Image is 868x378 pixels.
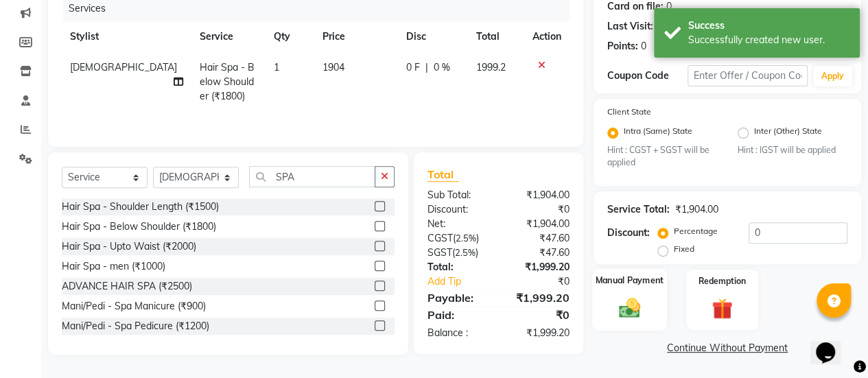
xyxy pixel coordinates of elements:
[674,243,694,255] label: Fixed
[427,167,459,182] span: Total
[62,239,196,254] div: Hair Spa - Upto Waist (₹2000)
[417,260,499,274] div: Total:
[675,202,718,217] div: ₹1,904.00
[607,202,670,217] div: Service Total:
[641,39,646,54] div: 0
[596,274,664,287] label: Manual Payment
[498,231,580,246] div: ₹47.60
[417,231,499,246] div: ( )
[607,69,688,83] div: Coupon Code
[607,144,717,169] small: Hint : CGST + SGST will be applied
[498,202,580,217] div: ₹0
[427,232,453,244] span: CGST
[512,274,580,289] div: ₹0
[498,188,580,202] div: ₹1,904.00
[62,319,209,333] div: Mani/Pedi - Spa Pedicure (₹1200)
[62,279,192,294] div: ADVANCE HAIR SPA (₹2500)
[596,341,858,355] a: Continue Without Payment
[498,246,580,260] div: ₹47.60
[62,21,191,52] th: Stylist
[498,307,580,323] div: ₹0
[417,202,499,217] div: Discount:
[417,274,512,289] a: Add Tip
[607,19,653,34] div: Last Visit:
[498,260,580,274] div: ₹1,999.20
[524,21,570,52] th: Action
[62,200,219,214] div: Hair Spa - Shoulder Length (₹1500)
[62,220,216,234] div: Hair Spa - Below Shoulder (₹1800)
[406,60,419,75] span: 0 F
[498,326,580,340] div: ₹1,999.20
[607,226,650,240] div: Discount:
[498,290,580,306] div: ₹1,999.20
[498,217,580,231] div: ₹1,904.00
[607,106,651,118] label: Client State
[754,125,822,141] label: Inter (Other) State
[688,33,849,47] div: Successfully created new user.
[191,21,266,52] th: Service
[417,188,499,202] div: Sub Total:
[70,61,177,73] span: [DEMOGRAPHIC_DATA]
[705,296,739,321] img: _gift.svg
[624,125,692,141] label: Intra (Same) State
[612,296,647,320] img: _cash.svg
[738,144,847,156] small: Hint : IGST will be applied
[607,39,638,54] div: Points:
[417,326,499,340] div: Balance :
[200,61,255,102] span: Hair Spa - Below Shoulder (₹1800)
[417,307,499,323] div: Paid:
[674,225,718,237] label: Percentage
[456,233,476,244] span: 2.5%
[62,299,206,314] div: Mani/Pedi - Spa Manicure (₹900)
[699,275,746,287] label: Redemption
[62,259,165,274] div: Hair Spa - men (₹1000)
[397,21,468,52] th: Disc
[425,60,427,75] span: |
[249,166,375,187] input: Search or Scan
[810,323,854,364] iframe: chat widget
[455,247,476,258] span: 2.5%
[476,61,506,73] span: 1999.2
[417,246,499,260] div: ( )
[433,60,449,75] span: 0 %
[274,61,279,73] span: 1
[417,217,499,231] div: Net:
[427,246,452,259] span: SGST
[417,290,499,306] div: Payable:
[688,19,849,33] div: Success
[266,21,314,52] th: Qty
[468,21,524,52] th: Total
[813,66,852,86] button: Apply
[314,21,397,52] th: Price
[322,61,344,73] span: 1904
[688,65,808,86] input: Enter Offer / Coupon Code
